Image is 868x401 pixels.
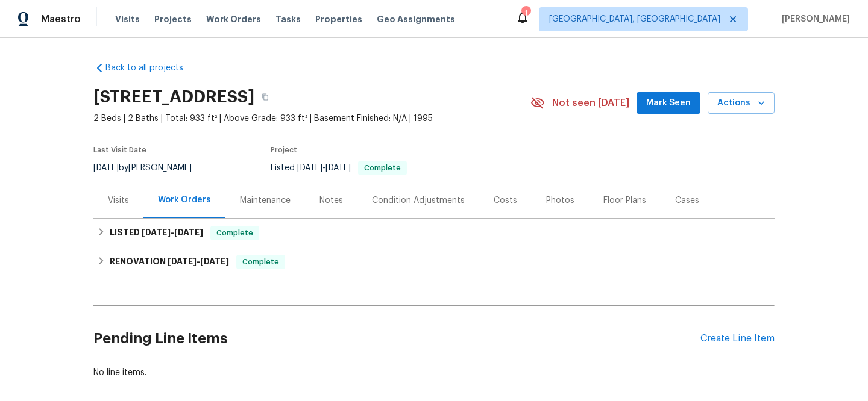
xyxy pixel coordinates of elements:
[777,13,850,25] span: [PERSON_NAME]
[675,194,699,207] div: Cases
[93,91,254,103] h2: [STREET_ADDRESS]
[154,13,192,25] span: Projects
[142,228,203,237] span: -
[93,247,775,276] div: RENOVATION [DATE]-[DATE]Complete
[142,228,171,237] span: [DATE]
[708,92,775,114] button: Actions
[521,7,530,19] div: 1
[603,194,646,207] div: Floor Plans
[240,194,291,207] div: Maintenance
[319,194,343,207] div: Notes
[212,227,258,239] span: Complete
[271,164,407,172] span: Listed
[93,62,209,74] a: Back to all projects
[552,97,629,109] span: Not seen [DATE]
[93,367,775,379] div: No line items.
[200,257,229,266] span: [DATE]
[297,164,322,172] span: [DATE]
[237,256,284,268] span: Complete
[275,15,301,23] span: Tasks
[168,257,197,266] span: [DATE]
[325,164,351,172] span: [DATE]
[359,164,406,172] span: Complete
[546,194,574,207] div: Photos
[93,113,530,125] span: 2 Beds | 2 Baths | Total: 933 ft² | Above Grade: 933 ft² | Basement Finished: N/A | 1995
[158,194,211,206] div: Work Orders
[108,194,129,207] div: Visits
[297,164,351,172] span: -
[93,161,206,175] div: by [PERSON_NAME]
[717,96,765,111] span: Actions
[93,311,700,367] h2: Pending Line Items
[549,13,720,25] span: [GEOGRAPHIC_DATA], [GEOGRAPHIC_DATA]
[206,13,261,25] span: Work Orders
[637,92,700,114] button: Mark Seen
[377,13,455,25] span: Geo Assignments
[174,228,203,237] span: [DATE]
[93,219,775,247] div: LISTED [DATE]-[DATE]Complete
[115,13,140,25] span: Visits
[110,255,229,269] h6: RENOVATION
[93,164,119,172] span: [DATE]
[168,257,229,266] span: -
[372,194,465,207] div: Condition Adjustments
[700,333,775,344] div: Create Line Item
[646,96,691,111] span: Mark Seen
[254,86,276,108] button: Copy Address
[494,194,517,207] div: Costs
[271,146,297,154] span: Project
[110,226,203,240] h6: LISTED
[93,146,146,154] span: Last Visit Date
[41,13,81,25] span: Maestro
[315,13,362,25] span: Properties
